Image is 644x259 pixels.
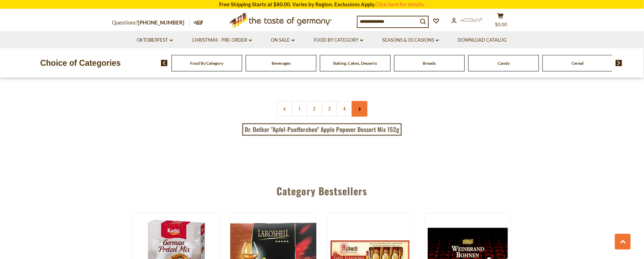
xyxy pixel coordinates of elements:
[616,60,622,66] img: next arrow
[192,36,252,44] a: Christmas - PRE-ORDER
[337,101,352,117] a: 4
[423,61,436,66] a: Breads
[272,61,290,66] a: Beverages
[190,61,224,66] a: Food By Category
[138,19,184,26] a: [PHONE_NUMBER]
[498,61,510,66] a: Candy
[112,18,190,27] p: Questions?
[314,36,363,44] a: Food By Category
[451,16,483,24] a: Account
[495,22,507,27] span: $0.00
[572,61,584,66] a: Cereal
[458,36,507,44] a: Download Catalog
[242,123,402,136] a: Dr. Oetker "Apfel-Puefferchen" Apple Popover Dessert Mix 152g
[137,36,173,44] a: Oktoberfest
[161,60,168,66] img: previous arrow
[334,61,377,66] a: Baking, Cakes, Desserts
[383,36,439,44] a: Seasons & Occasions
[79,175,565,204] div: Category Bestsellers
[322,101,337,117] a: 3
[271,36,295,44] a: On Sale
[307,101,322,117] a: 2
[460,17,483,23] span: Account
[375,1,425,7] a: Click here for details.
[490,13,511,30] button: $0.00
[292,101,307,117] a: 1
